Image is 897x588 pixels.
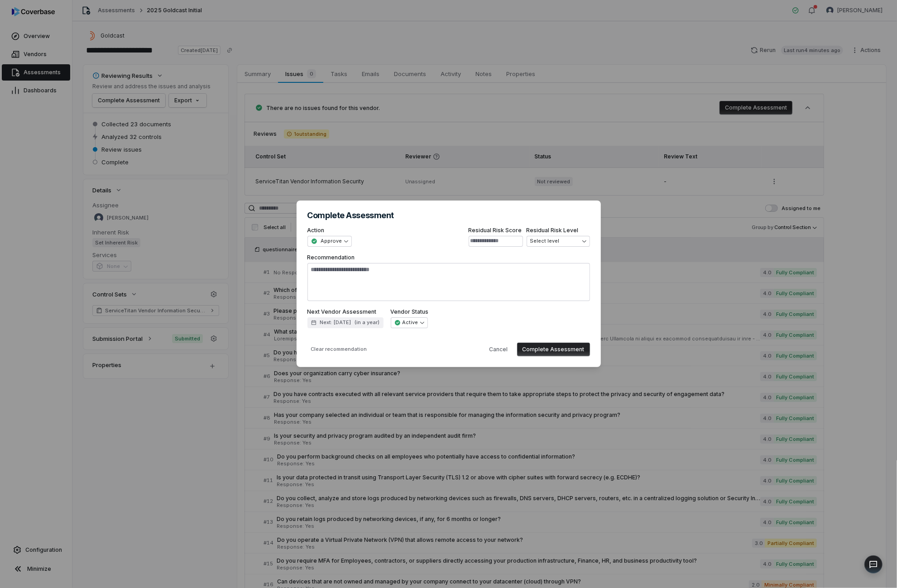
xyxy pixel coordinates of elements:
[527,227,590,234] label: Residual Risk Level
[484,343,513,356] button: Cancel
[469,227,523,234] label: Residual Risk Score
[307,317,384,328] button: Next: [DATE](in a year)
[307,254,590,301] label: Recommendation
[307,263,590,301] textarea: Recommendation
[307,344,371,355] button: Clear recommendation
[307,211,590,220] h2: Complete Assessment
[307,227,352,234] label: Action
[320,319,351,326] span: Next: [DATE]
[391,308,429,316] label: Vendor Status
[355,319,380,326] span: ( in a year )
[517,343,590,356] button: Complete Assessment
[307,308,384,316] label: Next Vendor Assessment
